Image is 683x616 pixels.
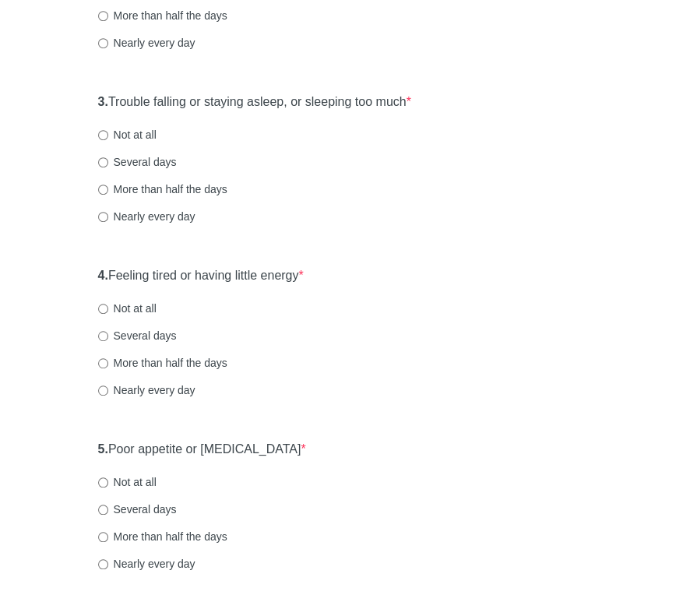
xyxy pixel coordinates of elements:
input: Nearly every day [98,212,108,222]
input: Several days [98,157,108,167]
label: Not at all [98,474,157,490]
label: More than half the days [98,8,227,23]
input: Nearly every day [98,385,108,396]
input: Not at all [98,130,108,140]
label: Several days [98,154,177,170]
label: Nearly every day [98,556,195,572]
label: Several days [98,328,177,343]
label: Not at all [98,127,157,143]
input: More than half the days [98,11,108,21]
label: Feeling tired or having little energy [98,267,304,285]
label: Nearly every day [98,209,195,224]
input: Nearly every day [98,559,108,569]
label: Trouble falling or staying asleep, or sleeping too much [98,93,411,111]
input: Several days [98,505,108,515]
label: More than half the days [98,181,227,197]
input: Nearly every day [98,38,108,48]
label: More than half the days [98,355,227,371]
label: Nearly every day [98,35,195,51]
label: More than half the days [98,529,227,544]
label: Not at all [98,301,157,316]
input: More than half the days [98,358,108,368]
input: Several days [98,331,108,341]
strong: 5. [98,442,108,456]
input: More than half the days [98,185,108,195]
input: More than half the days [98,532,108,542]
strong: 4. [98,269,108,282]
strong: 3. [98,95,108,108]
input: Not at all [98,477,108,488]
label: Poor appetite or [MEDICAL_DATA] [98,441,306,459]
label: Nearly every day [98,382,195,398]
input: Not at all [98,304,108,314]
label: Several days [98,502,177,517]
